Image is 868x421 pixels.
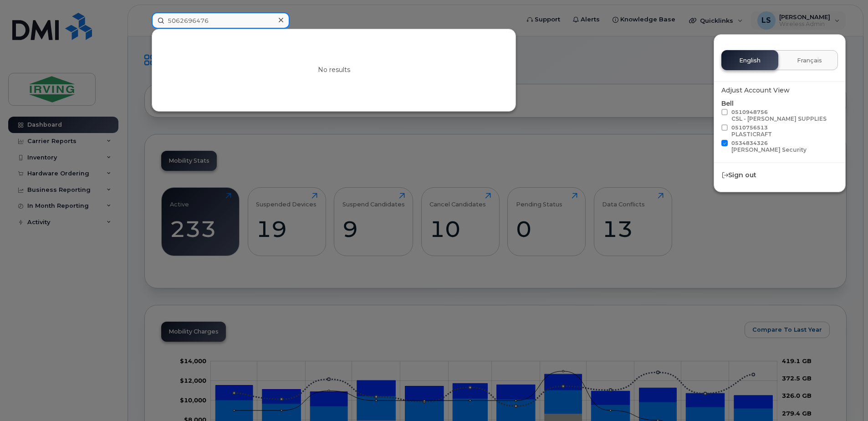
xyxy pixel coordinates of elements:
[731,140,807,153] span: 0534834326
[731,115,827,122] div: CSL - [PERSON_NAME] SUPPLIES
[797,57,822,64] span: Français
[731,124,772,138] span: 0510756513
[721,86,838,95] div: Adjust Account View
[152,29,516,111] div: No results
[721,99,838,155] div: Bell
[731,109,827,122] span: 0510948756
[731,131,772,138] div: PLASTICRAFT
[714,167,845,184] div: Sign out
[731,146,807,153] div: [PERSON_NAME] Security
